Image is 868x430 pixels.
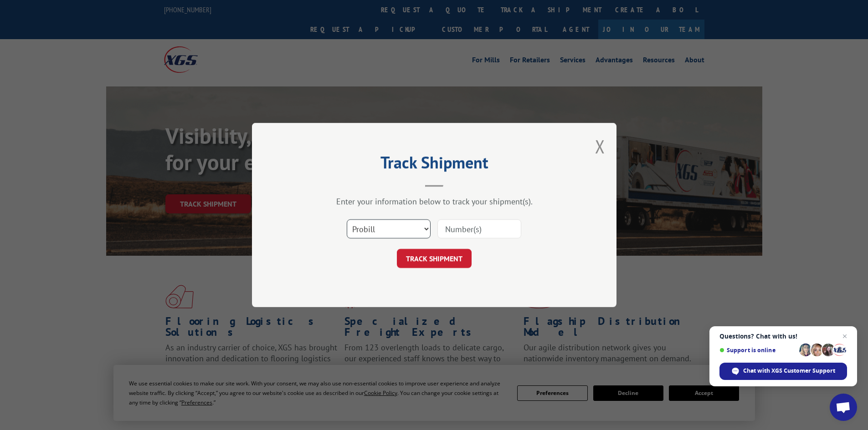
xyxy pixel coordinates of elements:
[437,219,521,238] input: Number(s)
[719,347,796,354] span: Support is online
[719,333,847,340] span: Questions? Chat with us!
[595,134,605,158] button: Close modal
[830,394,857,421] a: Open chat
[397,249,472,268] button: TRACK SHIPMENT
[743,367,835,375] span: Chat with XGS Customer Support
[298,156,571,173] h2: Track Shipment
[719,363,847,380] span: Chat with XGS Customer Support
[298,196,571,207] div: Enter your information below to track your shipment(s).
